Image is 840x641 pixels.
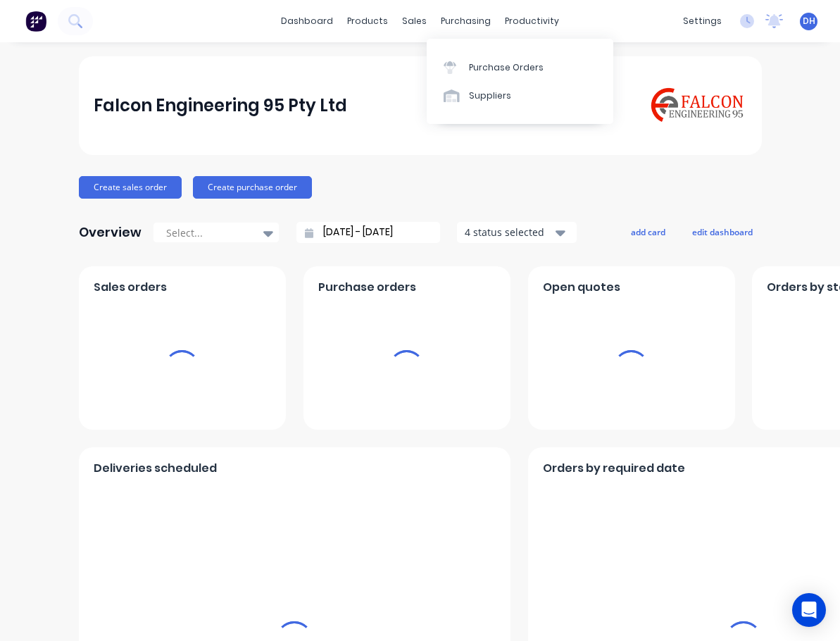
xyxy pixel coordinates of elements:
[79,176,182,199] button: Create sales order
[318,279,416,296] span: Purchase orders
[434,11,498,32] div: purchasing
[94,92,347,120] div: Falcon Engineering 95 Pty Ltd
[648,85,746,125] img: Falcon Engineering 95 Pty Ltd
[94,460,217,477] span: Deliveries scheduled
[79,218,142,247] div: Overview
[676,11,729,32] div: settings
[543,279,620,296] span: Open quotes
[469,89,511,102] div: Suppliers
[465,225,553,239] div: 4 status selected
[622,223,675,241] button: add card
[94,279,167,296] span: Sales orders
[427,82,613,110] a: Suppliers
[792,593,826,627] div: Open Intercom Messenger
[457,222,577,243] button: 4 status selected
[427,53,613,81] a: Purchase Orders
[469,61,544,74] div: Purchase Orders
[498,11,566,32] div: productivity
[340,11,395,32] div: products
[543,460,685,477] span: Orders by required date
[803,15,815,27] span: DH
[683,223,762,241] button: edit dashboard
[25,11,46,32] img: Factory
[274,11,340,32] a: dashboard
[193,176,312,199] button: Create purchase order
[395,11,434,32] div: sales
